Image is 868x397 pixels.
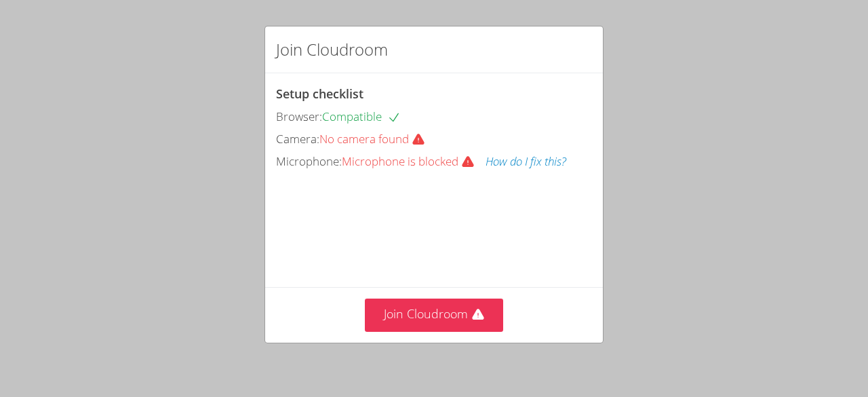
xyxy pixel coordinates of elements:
[342,153,486,169] span: Microphone is blocked
[319,131,436,147] span: No camera found
[276,109,322,124] span: Browser:
[276,86,363,102] span: Setup checklist
[276,37,388,62] h2: Join Cloudroom
[276,131,319,147] span: Camera:
[486,152,566,172] button: How do I fix this?
[322,109,401,124] span: Compatible
[365,299,504,332] button: Join Cloudroom
[276,153,342,169] span: Microphone:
